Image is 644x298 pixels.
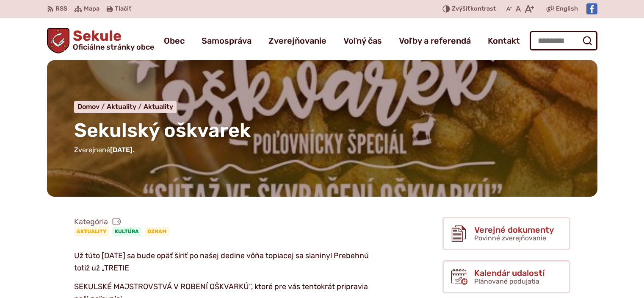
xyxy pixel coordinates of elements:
[343,29,382,53] a: Voľný čas
[77,103,107,111] a: Domov
[474,268,544,278] span: Kalendár udalostí
[74,250,375,275] p: Už túto [DATE] sa bude opäť šíriť po našej dedine vôňa topiacej sa slaniny! Prebehnú totiž už „TR...
[144,103,173,111] a: Aktuality
[84,4,100,14] span: Mapa
[452,5,470,12] span: Zvýšiť
[47,28,70,53] img: Prejsť na domovskú stránku
[442,217,570,250] a: Verejné dokumenty Povinné zverejňovanie
[77,103,100,111] span: Domov
[55,4,67,14] span: RSS
[474,277,539,285] span: Plánované podujatia
[112,227,141,236] a: Kultúra
[74,217,172,227] span: Kategória
[73,43,154,51] span: Oficiálne stránky obce
[452,6,496,13] span: kontrast
[164,29,185,53] a: Obec
[145,227,169,236] a: Oznam
[69,29,154,51] span: Sekule
[442,260,570,293] a: Kalendár udalostí Plánované podujatia
[488,29,520,53] a: Kontakt
[474,225,554,234] span: Verejné dokumenty
[554,4,580,14] a: English
[74,227,109,236] a: Aktuality
[47,28,155,53] a: Logo Sekule, prejsť na domovskú stránku.
[115,6,131,13] span: Tlačiť
[74,119,251,142] span: Sekulský oškvarek
[74,145,570,156] p: Zverejnené .
[107,103,144,111] a: Aktuality
[110,146,133,154] span: [DATE]
[107,103,136,111] span: Aktuality
[556,4,578,14] span: English
[586,3,597,14] img: Prejsť na Facebook stránku
[268,29,326,53] a: Zverejňovanie
[474,234,546,242] span: Povinné zverejňovanie
[399,29,471,53] a: Voľby a referendá
[202,29,252,53] a: Samospráva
